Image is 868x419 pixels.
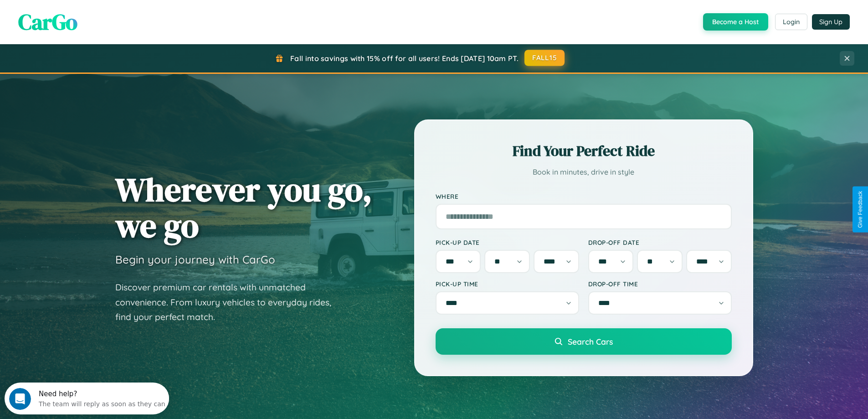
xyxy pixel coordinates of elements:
[115,280,343,325] p: Discover premium car rentals with unmatched convenience. From luxury vehicles to everyday rides, ...
[588,238,732,246] label: Drop-off Date
[115,171,372,243] h1: Wherever you go, we go
[775,14,807,30] button: Login
[857,191,863,228] div: Give Feedback
[115,253,275,266] h3: Begin your journey with CarGo
[812,14,850,30] button: Sign Up
[436,328,732,355] button: Search Cars
[703,13,768,31] button: Become a Host
[436,166,732,179] p: Book in minutes, drive in style
[436,141,732,161] h2: Find Your Perfect Ride
[34,8,161,15] div: Need help?
[4,4,169,29] div: Open Intercom Messenger
[436,192,732,200] label: Where
[568,336,613,347] span: Search Cars
[436,280,579,288] label: Pick-up Time
[9,388,31,410] iframe: Intercom live chat
[18,7,77,37] span: CarGo
[524,50,565,66] button: FALL15
[436,238,579,246] label: Pick-up Date
[588,280,732,288] label: Drop-off Time
[5,383,169,414] iframe: Intercom live chat discovery launcher
[290,54,519,63] span: Fall into savings with 15% off for all users! Ends [DATE] 10am PT.
[34,15,161,25] div: The team will reply as soon as they can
